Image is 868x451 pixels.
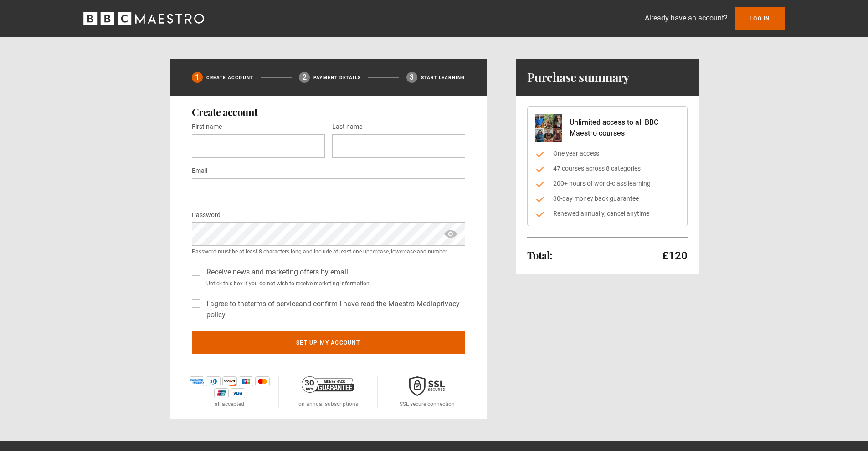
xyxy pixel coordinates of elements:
[222,376,237,386] img: discover
[192,331,465,354] button: Set up my account
[190,376,204,386] img: amex
[332,122,362,132] label: Last name
[302,376,354,393] img: 30-day-money-back-guarantee-c866a5dd536ff72a469b.png
[535,179,680,188] li: 200+ hours of world-class learning
[192,106,465,117] h2: Create account
[662,248,688,263] p: £120
[535,149,680,158] li: One year access
[203,279,465,288] small: Untick this box if you do not wish to receive marketing information.
[192,72,203,83] div: 1
[231,388,245,398] img: visa
[421,74,465,81] p: Start learning
[203,267,350,278] label: Receive news and marketing offers by email.
[299,72,310,83] div: 2
[248,299,299,308] a: terms of service
[239,376,253,386] img: jcb
[83,12,204,25] svg: BBC Maestro
[203,299,465,320] label: I agree to the and confirm I have read the Maestro Media .
[192,122,222,132] label: First name
[443,222,458,246] span: show password
[535,209,680,218] li: Renewed annually, cancel anytime
[645,13,728,24] p: Already have an account?
[400,400,455,408] p: SSL secure connection
[206,74,254,81] p: Create Account
[527,250,552,261] h2: Total:
[535,194,680,203] li: 30-day money back guarantee
[735,7,785,30] a: Log In
[406,72,417,83] div: 3
[255,376,270,386] img: mastercard
[527,70,630,85] h1: Purchase summary
[215,400,244,408] p: all accepted
[570,117,680,139] p: Unlimited access to all BBC Maestro courses
[298,400,358,408] p: on annual subscriptions
[214,388,229,398] img: unionpay
[206,376,221,386] img: diners
[535,164,680,173] li: 47 courses across 8 categories
[192,166,207,177] label: Email
[192,210,221,221] label: Password
[313,74,361,81] p: Payment details
[192,248,465,256] small: Password must be at least 8 characters long and include at least one uppercase, lowercase and num...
